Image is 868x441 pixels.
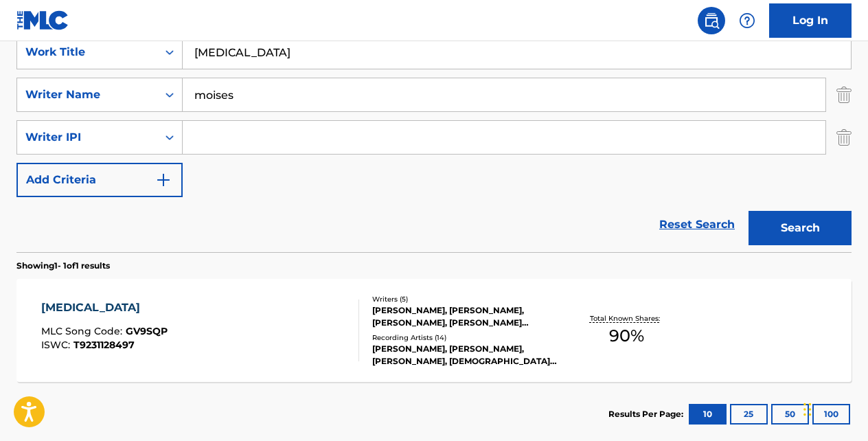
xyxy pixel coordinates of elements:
[25,44,149,60] div: Work Title
[769,3,852,38] a: Log In
[730,404,768,425] button: 25
[836,120,852,155] img: Delete Criterion
[16,279,852,382] a: [MEDICAL_DATA]MLC Song Code:GV9SQPISWC:T9231128497Writers (5)[PERSON_NAME], [PERSON_NAME], [PERSO...
[41,325,126,337] span: MLC Song Code :
[16,260,110,272] p: Showing 1 - 1 of 1 results
[372,304,558,329] div: [PERSON_NAME], [PERSON_NAME], [PERSON_NAME], [PERSON_NAME] [PERSON_NAME], [PERSON_NAME]
[372,343,558,367] div: [PERSON_NAME], [PERSON_NAME], [PERSON_NAME], [DEMOGRAPHIC_DATA], [PERSON_NAME]
[16,10,69,30] img: MLC Logo
[73,339,135,351] span: T9231128497
[652,210,742,240] a: Reset Search
[799,375,868,441] iframe: Chat Widget
[25,87,149,103] div: Writer Name
[590,313,663,324] p: Total Known Shares:
[703,12,720,29] img: search
[749,211,852,245] button: Search
[126,325,168,337] span: GV9SQP
[803,389,812,430] div: Drag
[16,163,183,197] button: Add Criteria
[155,172,172,188] img: 9d2ae6d4665cec9f34b9.svg
[41,299,168,316] div: [MEDICAL_DATA]
[836,78,852,112] img: Delete Criterion
[698,7,725,34] a: Public Search
[372,332,558,343] div: Recording Artists ( 14 )
[16,35,852,252] form: Search Form
[609,324,644,348] span: 90 %
[771,404,809,425] button: 50
[733,7,761,34] div: Help
[739,12,755,29] img: help
[41,339,73,351] span: ISWC :
[372,294,558,304] div: Writers ( 5 )
[608,408,687,420] p: Results Per Page:
[689,404,727,425] button: 10
[25,129,149,146] div: Writer IPI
